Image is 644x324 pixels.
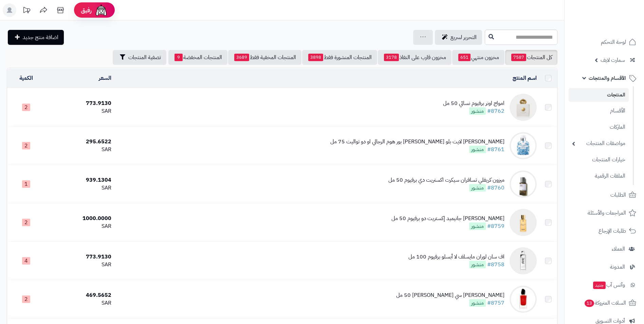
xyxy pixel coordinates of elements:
[228,50,301,65] a: المنتجات المخفية فقط3689
[99,74,111,82] a: السعر
[48,146,111,154] div: SAR
[23,33,58,41] span: اضافة منتج جديد
[396,291,504,299] div: [PERSON_NAME] سي [PERSON_NAME] 50 مل
[487,222,504,230] a: #8759
[443,100,504,107] div: امواج اونر برفيوم نسائي 50 مل
[48,222,111,230] div: SAR
[19,74,33,82] a: الكمية
[174,54,183,61] span: 9
[22,257,30,265] span: 4
[22,104,30,111] span: 2
[302,50,377,65] a: المنتجات المنشورة فقط3898
[458,54,471,61] span: 651
[81,6,92,14] span: رفيق
[510,132,537,159] img: دولتشي غابانا لايت بلو سمر فايبس بور هوم الرجالي او دو تواليت 75 مل
[569,277,640,293] a: وآتس آبجديد
[585,300,594,307] span: 13
[589,73,626,83] span: الأقسام والمنتجات
[584,298,626,308] span: السلات المتروكة
[510,170,537,198] img: ميزون كريفلي تسافران سيكرت اكستريت دي برفيوم 50 مل
[469,299,486,307] span: منشور
[510,286,537,313] img: جورجيو أرماني سي باسيوني 50 مل
[48,107,111,115] div: SAR
[48,184,111,192] div: SAR
[388,176,504,184] div: ميزون كريفلي تسافران سيكرت اكستريت دي برفيوم 50 مل
[569,241,640,257] a: العملاء
[48,291,111,299] div: 469.5652
[601,37,626,47] span: لوحة التحكم
[48,138,111,146] div: 295.6522
[22,219,30,226] span: 2
[308,54,323,61] span: 3898
[22,180,30,188] span: 1
[513,74,537,82] a: اسم المنتج
[510,209,537,236] img: مارك أنطوان باروا جانيميد إكستريت دو برفيوم 50 مل
[601,55,625,65] span: سمارت لايف
[598,5,638,19] img: logo-2.png
[22,295,30,303] span: 2
[435,30,482,45] a: التحرير لسريع
[469,261,486,268] span: منشور
[569,136,629,151] a: مواصفات المنتجات
[487,145,504,154] a: #8761
[113,50,166,65] button: تصفية المنتجات
[487,107,504,115] a: #8762
[569,104,629,118] a: الأقسام
[569,34,640,50] a: لوحة التحكم
[569,223,640,239] a: طلبات الإرجاع
[569,88,629,102] a: المنتجات
[48,100,111,107] div: 773.9130
[569,187,640,203] a: الطلبات
[469,222,486,230] span: منشور
[569,120,629,134] a: الماركات
[610,190,626,200] span: الطلبات
[450,33,477,41] span: التحرير لسريع
[128,53,161,61] span: تصفية المنتجات
[18,3,35,19] a: تحديثات المنصة
[384,54,399,61] span: 3178
[510,94,537,121] img: امواج اونر برفيوم نسائي 50 مل
[569,295,640,311] a: السلات المتروكة13
[593,282,606,289] span: جديد
[610,262,625,272] span: المدونة
[48,176,111,184] div: 939.1304
[505,50,557,65] a: كل المنتجات7587
[510,247,537,274] img: اف سان لوران مايسلف لا أبسلو برفيوم 100 مل
[48,299,111,307] div: SAR
[330,138,504,146] div: [PERSON_NAME] لايت بلو [PERSON_NAME] بور هوم الرجالي او دو تواليت 75 مل
[378,50,452,65] a: مخزون قارب على النفاذ3178
[8,30,64,45] a: اضافة منتج جديد
[234,54,249,61] span: 3689
[469,107,486,115] span: منشور
[569,205,640,221] a: المراجعات والأسئلة
[588,208,626,218] span: المراجعات والأسئلة
[408,253,504,261] div: اف سان لوران مايسلف لا أبسلو برفيوم 100 مل
[487,260,504,269] a: #8758
[48,253,111,261] div: 773.9130
[487,299,504,307] a: #8757
[469,184,486,192] span: منشور
[168,50,227,65] a: المنتجات المخفضة9
[452,50,504,65] a: مخزون منتهي651
[487,184,504,192] a: #8760
[469,146,486,153] span: منشور
[511,54,526,61] span: 7587
[48,261,111,269] div: SAR
[569,259,640,275] a: المدونة
[569,152,629,167] a: خيارات المنتجات
[599,226,626,236] span: طلبات الإرجاع
[22,142,30,149] span: 2
[391,215,504,222] div: [PERSON_NAME] جانيميد إكستريت دو برفيوم 50 مل
[48,215,111,222] div: 1000.0000
[592,280,625,290] span: وآتس آب
[569,169,629,183] a: الملفات الرقمية
[94,3,108,17] img: ai-face.png
[612,244,625,254] span: العملاء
